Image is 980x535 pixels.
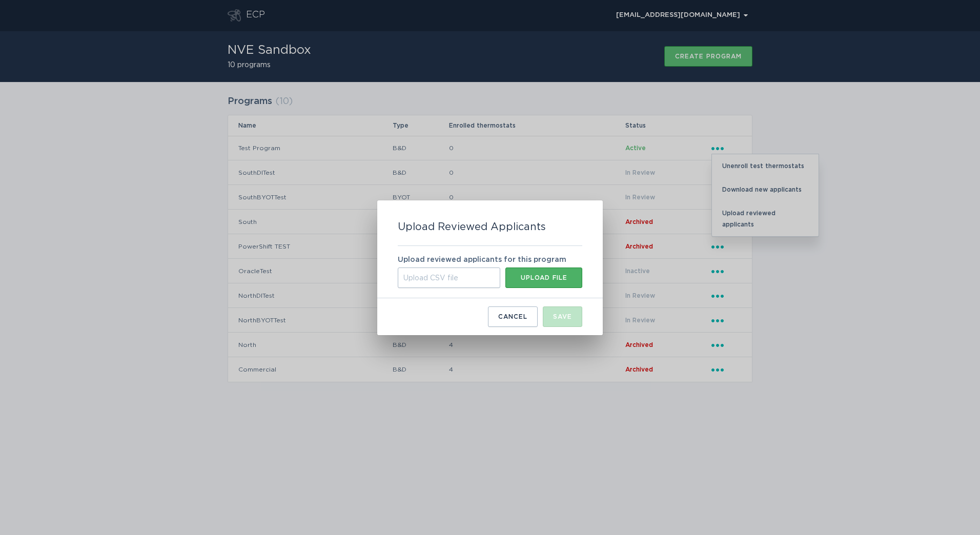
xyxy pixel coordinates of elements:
[398,267,500,288] div: Upload CSV file
[553,314,572,320] div: Save
[511,275,577,281] div: Upload file
[505,267,582,288] button: Upload CSV file
[498,314,527,320] div: Cancel
[398,221,546,233] h2: Upload Reviewed Applicants
[488,306,538,327] button: Cancel
[543,306,582,327] button: Save
[398,256,566,263] label: Upload reviewed applicants for this program
[377,200,603,335] div: Upload Program Applicants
